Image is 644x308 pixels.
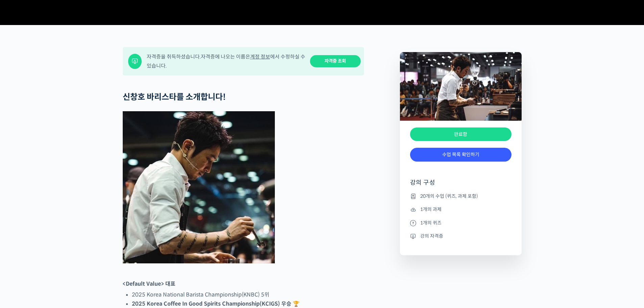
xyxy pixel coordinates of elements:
li: 20개의 수업 (퀴즈, 과제 포함) [410,192,511,200]
li: 1개의 퀴즈 [410,219,511,227]
h4: 강의 구성 [410,179,511,192]
span: 대화 [62,225,70,230]
a: 대화 [45,214,87,231]
a: 계정 정보 [250,53,270,60]
li: 2025 Korea National Barista Championship(KNBC) 5위 [132,290,364,299]
a: 홈 [2,214,45,231]
li: 1개의 과제 [410,206,511,214]
div: 완료함 [410,127,511,141]
strong: <Default Value> 대표 [123,280,175,287]
strong: 신창호 바리스타를 소개합니다! [123,92,226,102]
a: 설정 [87,214,130,231]
a: 자격증 조회 [310,55,361,68]
div: 자격증을 취득하셨습니다. 자격증에 나오는 이름은 에서 수정하실 수 있습니다. [147,52,306,70]
span: 홈 [21,224,25,230]
a: 수업 목록 확인하기 [410,148,511,162]
span: 설정 [104,224,113,230]
li: 강의 자격증 [410,232,511,240]
strong: 2025 Korea Coffee In Good Spirits Championship(KCIGS) 우승 🏆 [132,300,300,307]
